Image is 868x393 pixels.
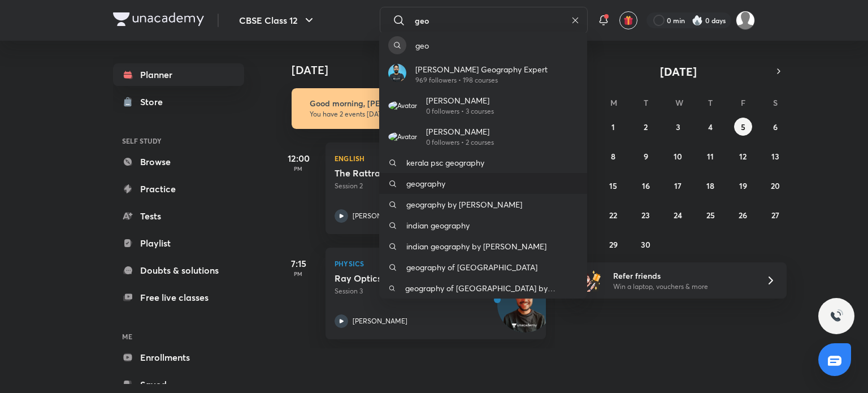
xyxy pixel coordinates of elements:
[830,309,843,323] img: ttu
[388,64,406,82] img: Avatar
[379,152,587,173] a: kerala psc geography
[379,236,587,257] a: indian geography by [PERSON_NAME]
[379,257,587,278] a: geography of [GEOGRAPHIC_DATA]
[406,198,522,210] p: geography by [PERSON_NAME]
[406,157,484,169] p: kerala psc geography
[426,106,494,116] p: 0 followers • 3 courses
[406,178,445,189] p: geography
[379,215,587,236] a: indian geography
[415,63,548,75] p: [PERSON_NAME] Geography Expert
[379,121,587,152] a: Avatar[PERSON_NAME]0 followers • 2 courses
[379,59,587,90] a: Avatar[PERSON_NAME] Geography Expert969 followers • 198 courses
[426,94,494,106] p: [PERSON_NAME]
[415,75,548,85] p: 969 followers • 198 courses
[379,32,587,59] a: geo
[426,126,494,137] p: [PERSON_NAME]
[415,40,429,51] p: geo
[406,219,470,231] p: indian geography
[379,194,587,215] a: geography by [PERSON_NAME]
[388,132,417,142] img: Avatar
[426,137,494,148] p: 0 followers • 2 courses
[379,278,587,299] a: geography of [GEOGRAPHIC_DATA] by [PERSON_NAME]
[388,101,417,111] img: Avatar
[379,90,587,121] a: Avatar[PERSON_NAME]0 followers • 3 courses
[406,261,537,273] p: geography of [GEOGRAPHIC_DATA]
[379,173,587,194] a: geography
[406,240,546,252] p: indian geography by [PERSON_NAME]
[405,282,579,294] p: geography of [GEOGRAPHIC_DATA] by [PERSON_NAME]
